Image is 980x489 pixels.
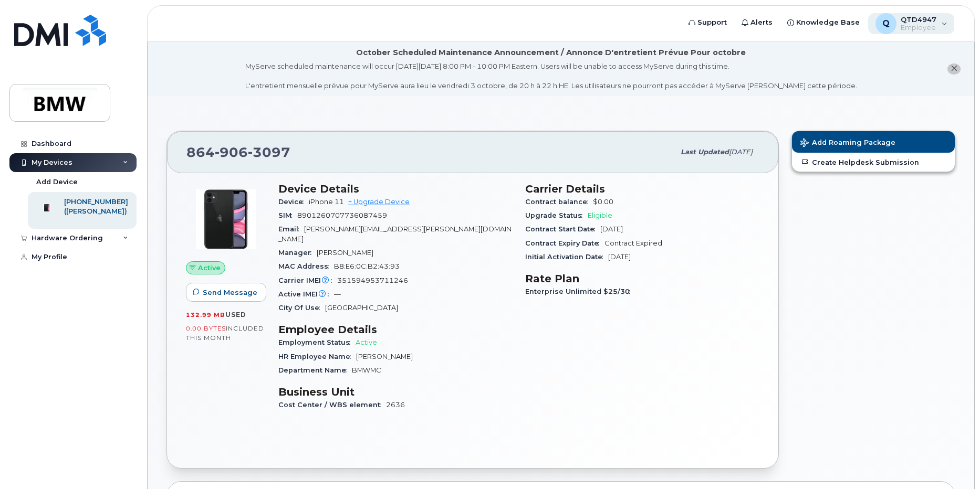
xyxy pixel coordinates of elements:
span: MAC Address [278,262,334,270]
span: Cost Center / WBS element [278,401,386,409]
span: used [225,311,246,318]
span: included this month [186,324,264,342]
span: HR Employee Name [278,353,356,360]
span: 864 [186,144,290,160]
span: 8901260707736087459 [297,211,387,219]
span: Contract Expiry Date [525,239,604,247]
span: Enterprise Unlimited $25/30 [525,288,635,295]
span: [PERSON_NAME] [317,249,373,257]
span: — [334,290,341,298]
span: [PERSON_NAME][EMAIL_ADDRESS][PERSON_NAME][DOMAIN_NAME] [278,225,512,242]
span: Active IMEI [278,290,334,298]
span: Initial Activation Date [525,253,608,261]
span: Send Message [203,288,257,297]
div: October Scheduled Maintenance Announcement / Annonce D'entretient Prévue Pour octobre [356,47,746,58]
a: + Upgrade Device [348,198,410,206]
button: close notification [947,63,961,75]
button: Send Message [186,283,266,302]
span: 132.99 MB [186,311,225,318]
span: iPhone 11 [309,198,344,206]
span: Contract Start Date [525,225,600,233]
span: [DATE] [729,148,753,156]
span: 906 [215,144,248,160]
h3: Rate Plan [525,272,759,285]
span: BMWMC [352,366,381,374]
iframe: Messenger Launcher [934,443,972,481]
h3: Device Details [278,183,513,195]
span: B8:E6:0C:B2:43:93 [334,262,400,270]
h3: Business Unit [278,386,513,398]
span: Contract balance [525,198,593,206]
span: 351594953711246 [337,277,408,284]
span: 3097 [248,144,290,160]
h3: Employee Details [278,323,513,336]
span: 2636 [386,401,405,409]
span: Carrier IMEI [278,277,337,284]
span: [DATE] [608,253,631,261]
span: $0.00 [593,198,613,206]
span: Active [356,338,377,346]
span: Device [278,198,309,206]
span: [GEOGRAPHIC_DATA] [325,304,398,312]
h3: Carrier Details [525,183,759,195]
span: SIM [278,211,297,219]
span: City Of Use [278,304,325,312]
span: 0.00 Bytes [186,325,226,332]
span: Employment Status [278,338,356,346]
span: Upgrade Status [525,211,588,219]
span: [DATE] [600,225,623,233]
span: [PERSON_NAME] [356,353,413,360]
span: Department Name [278,366,352,374]
img: iPhone_11.jpg [194,188,257,251]
span: Eligible [588,211,612,219]
span: Add Roaming Package [800,139,895,148]
span: Last updated [681,148,729,156]
a: Create Helpdesk Submission [792,153,955,172]
button: Add Roaming Package [792,131,955,153]
span: Contract Expired [604,239,662,247]
span: Active [198,263,221,273]
div: MyServe scheduled maintenance will occur [DATE][DATE] 8:00 PM - 10:00 PM Eastern. Users will be u... [245,61,857,91]
span: Email [278,225,304,233]
span: Manager [278,249,317,257]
